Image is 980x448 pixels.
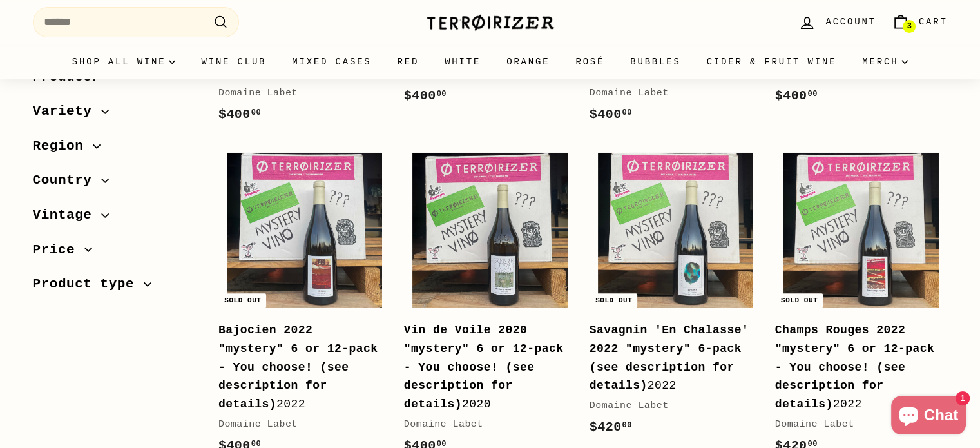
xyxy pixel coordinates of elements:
div: Sold out [776,293,823,308]
span: $420 [590,420,632,434]
div: 2022 [775,321,935,414]
span: Price [33,239,85,261]
div: Primary [7,44,974,79]
a: Wine Club [188,44,279,79]
div: 2020 [404,321,564,414]
sup: 00 [807,90,817,99]
div: Domaine Labet [590,86,749,101]
a: Rosé [562,44,617,79]
div: Sold out [590,293,637,308]
sup: 00 [622,421,631,430]
a: Bubbles [617,44,693,79]
div: Domaine Labet [218,417,378,433]
sup: 00 [251,108,261,117]
span: Variety [33,101,102,123]
b: Champs Rouges 2022 "mystery" 6 or 12-pack - You choose! (see description for details) [775,324,935,411]
button: Region [33,132,198,167]
div: Domaine Labet [775,417,935,433]
b: Bajocien 2022 "mystery" 6 or 12-pack - You choose! (see description for details) [218,324,378,411]
span: Region [33,135,93,157]
button: Country [33,167,198,202]
span: Vintage [33,204,102,226]
div: Domaine Labet [590,398,749,414]
a: Cider & Fruit Wine [694,44,850,79]
button: Variety [33,98,198,133]
span: Account [825,15,876,29]
b: Vin de Voile 2020 "mystery" 6 or 12-pack - You choose! (see description for details) [404,324,564,411]
a: Account [791,3,883,41]
span: $400 [775,88,818,103]
span: $400 [590,107,632,122]
sup: 00 [437,90,447,99]
a: Mixed Cases [279,44,384,79]
div: 2022 [590,321,749,395]
summary: Merch [849,44,921,79]
a: White [432,44,494,79]
div: Domaine Labet [404,417,564,433]
button: Price [33,236,198,271]
inbox-online-store-chat: Shopify online store chat [887,396,970,438]
summary: Shop all wine [59,44,189,79]
button: Producer [33,63,198,98]
span: Cart [919,15,948,29]
sup: 00 [622,108,631,117]
div: 2022 [218,321,378,414]
span: Country [33,170,102,192]
a: Orange [494,44,562,79]
div: Domaine Labet [218,86,378,101]
span: $400 [404,88,447,103]
span: Product type [33,274,144,296]
span: 3 [907,22,911,31]
div: Sold out [219,293,266,308]
button: Product type [33,271,198,306]
a: Red [384,44,432,79]
span: $400 [218,107,261,122]
button: Vintage [33,201,198,236]
a: Cart [884,3,956,41]
b: Savagnin 'En Chalasse' 2022 "mystery" 6-pack (see description for details) [590,324,749,392]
